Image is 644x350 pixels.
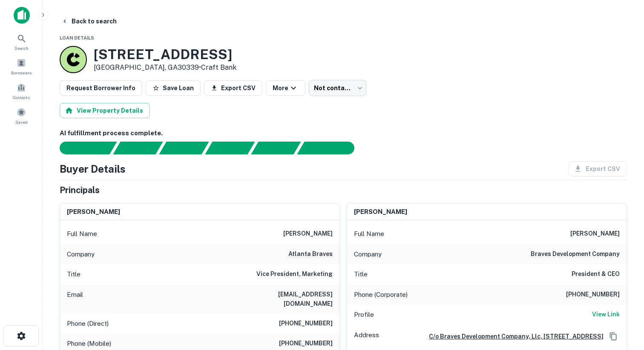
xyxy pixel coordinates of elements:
img: capitalize-icon.png [14,7,30,24]
p: Profile [354,310,374,320]
div: Not contacted [309,80,366,96]
a: View Link [592,310,620,320]
a: Craft Bank [201,63,236,71]
h6: Vice President, Marketing [256,269,333,279]
div: Principals found, still searching for contact information. This may take time... [251,142,301,154]
div: Documents found, AI parsing details... [159,142,209,154]
h6: AI fulfillment process complete. [60,128,627,138]
p: [GEOGRAPHIC_DATA], GA30339 • [94,63,236,73]
h3: [STREET_ADDRESS] [94,46,236,63]
p: Company [354,249,382,259]
h6: [PHONE_NUMBER] [566,290,620,300]
div: AI fulfillment process complete. [297,142,365,154]
a: Contacts [3,80,40,102]
span: Saved [15,119,28,125]
a: Borrowers [3,55,40,78]
h6: [PHONE_NUMBER] [279,319,333,329]
button: More [266,80,305,96]
a: Saved [3,104,40,127]
p: Company [67,249,95,259]
h6: braves development company [531,249,620,259]
p: Full Name [354,229,384,239]
button: Save Loan [146,80,201,96]
h6: [PERSON_NAME] [67,207,120,217]
button: Copy Address [607,330,620,343]
button: View Property Details [60,103,150,118]
button: Export CSV [204,80,262,96]
p: Full Name [67,229,97,239]
p: Phone (Direct) [67,319,109,329]
h6: atlanta braves [288,249,333,259]
p: Address [354,330,379,343]
button: Back to search [58,14,120,29]
p: Title [67,269,80,279]
iframe: Chat Widget [601,255,644,296]
h6: View Link [592,310,620,319]
span: Contacts [13,94,30,101]
h6: President & CEO [572,269,620,279]
h6: [PERSON_NAME] [354,207,407,217]
p: Phone (Mobile) [67,339,111,349]
div: Principals found, AI now looking for contact information... [205,142,255,154]
h6: [PHONE_NUMBER] [279,339,333,349]
h6: [PERSON_NAME] [570,229,620,239]
p: Email [67,290,83,308]
span: Loan Details [60,35,94,40]
a: C/o Braves Development Company, Llc, [STREET_ADDRESS] [422,332,604,341]
div: Sending borrower request to AI... [49,142,113,154]
button: Request Borrower Info [60,80,142,96]
p: Phone (Corporate) [354,290,408,300]
span: Borrowers [11,69,32,76]
h5: Principals [60,184,100,196]
h6: [PERSON_NAME] [283,229,333,239]
span: Search [14,45,29,51]
p: Title [354,269,368,279]
a: Search [3,30,40,53]
h6: [EMAIL_ADDRESS][DOMAIN_NAME] [230,290,333,308]
h4: Buyer Details [60,161,126,176]
div: Your request is received and processing... [113,142,163,154]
